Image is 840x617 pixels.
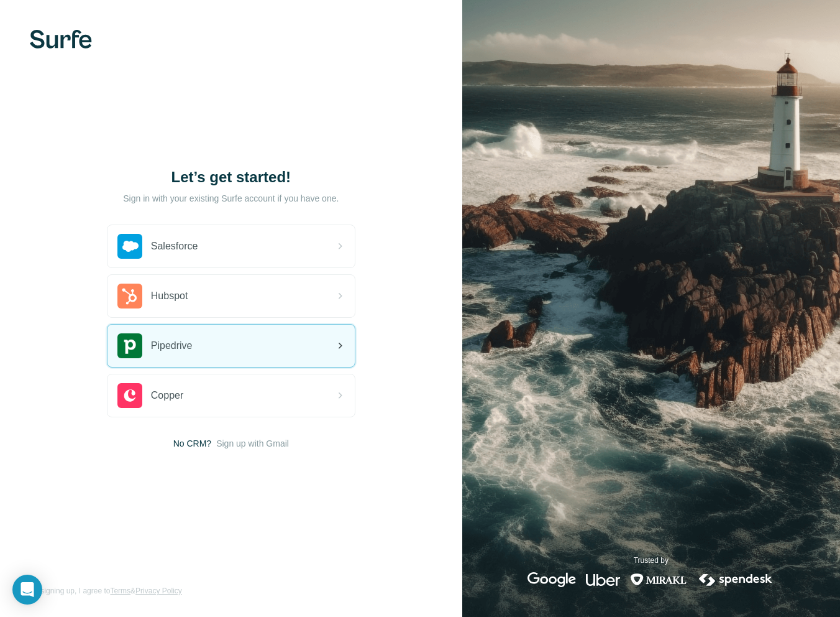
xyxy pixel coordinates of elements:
p: Sign in with your existing Surfe account if you have one. [123,192,339,205]
img: hubspot's logo [117,284,142,308]
h1: Let’s get started! [107,167,355,187]
div: Open Intercom Messenger [12,575,42,605]
img: mirakl's logo [630,572,687,587]
img: google's logo [527,572,576,587]
span: Hubspot [151,289,188,304]
span: By signing up, I agree to & [30,585,182,596]
p: Trusted by [634,555,669,566]
button: Sign up with Gmail [216,437,289,450]
img: copper's logo [117,383,142,408]
img: pipedrive's logo [117,333,142,358]
a: Terms [110,587,130,595]
img: Surfe's logo [30,30,92,49]
span: Copper [151,388,183,403]
span: Pipedrive [151,338,193,353]
img: uber's logo [586,572,620,587]
span: Salesforce [151,239,198,254]
img: spendesk's logo [697,572,774,587]
span: No CRM? [173,437,211,450]
img: salesforce's logo [117,234,142,259]
a: Privacy Policy [135,587,182,595]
